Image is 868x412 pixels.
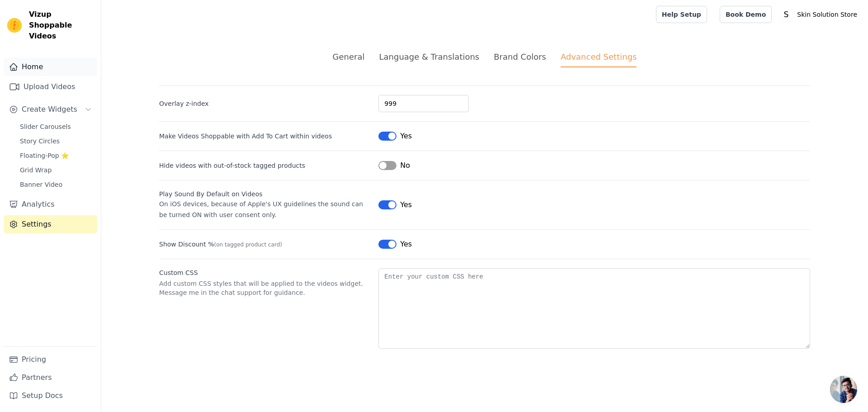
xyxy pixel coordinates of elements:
[20,151,69,160] span: Floating-Pop ⭐
[159,99,371,108] label: Overlay z-index
[20,180,62,189] span: Banner Video
[7,18,22,33] img: Vizup
[4,215,97,233] a: Settings
[214,242,282,248] span: (on tagged product card)
[159,268,371,277] label: Custom CSS
[830,376,857,403] a: Open chat
[400,199,412,210] span: Yes
[656,6,707,23] a: Help Setup
[14,135,97,147] a: Story Circles
[378,131,412,142] button: Yes
[20,137,60,146] span: Story Circles
[14,178,97,191] a: Banner Video
[4,387,97,405] a: Setup Docs
[159,132,332,141] label: Make Videos Shoppable with Add To Cart within videos
[400,239,412,250] span: Yes
[793,6,861,23] p: Skin Solution Store
[561,51,637,67] div: Advanced Settings
[20,122,71,131] span: Slider Carousels
[14,164,97,176] a: Grid Wrap
[379,51,479,63] div: Language & Translations
[494,51,546,63] div: Brand Colors
[29,9,94,42] span: Vizup Shoppable Videos
[159,161,371,170] label: Hide videos with out-of-stock tagged products
[159,200,363,218] span: On iOS devices, because of Apple's UX guidelines the sound can be turned ON with user consent only.
[333,51,365,63] div: General
[4,100,97,118] button: Create Widgets
[4,350,97,369] a: Pricing
[14,120,97,133] a: Slider Carousels
[378,239,412,250] button: Yes
[4,58,97,76] a: Home
[720,6,772,23] a: Book Demo
[784,10,789,19] text: S
[400,131,412,142] span: Yes
[14,149,97,162] a: Floating-Pop ⭐
[779,6,861,23] button: S Skin Solution Store
[22,104,77,115] span: Create Widgets
[20,166,52,175] span: Grid Wrap
[159,279,371,297] p: Add custom CSS styles that will be applied to the videos widget. Message me in the chat support f...
[4,369,97,387] a: Partners
[400,160,410,171] span: No
[4,78,97,96] a: Upload Videos
[378,160,410,171] button: No
[159,240,371,249] label: Show Discount %
[378,199,412,210] button: Yes
[159,189,371,199] div: Play Sound By Default on Videos
[4,195,97,213] a: Analytics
